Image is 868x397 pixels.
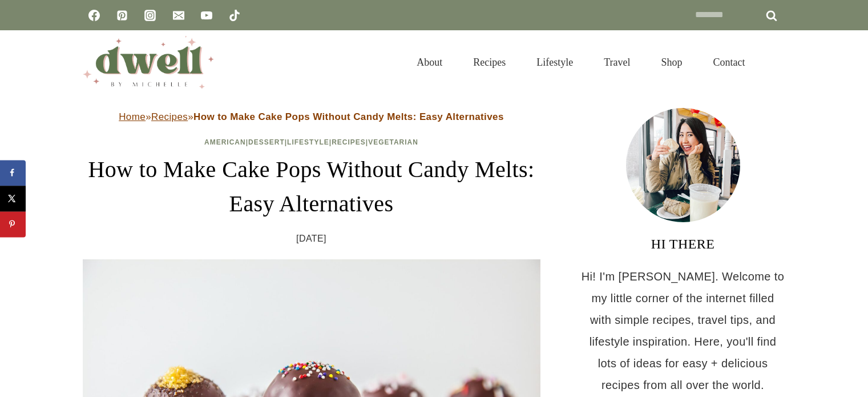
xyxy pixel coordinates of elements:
span: » » [119,111,504,122]
a: Travel [588,42,645,82]
strong: How to Make Cake Pops Without Candy Melts: Easy Alternatives [193,111,504,122]
a: Recipes [332,138,366,146]
a: TikTok [223,4,246,27]
a: Recipes [458,42,521,82]
a: Facebook [83,4,106,27]
img: DWELL by michelle [83,36,214,89]
a: YouTube [195,4,218,27]
a: Shop [645,42,697,82]
a: Dessert [248,138,285,146]
a: Vegetarian [368,138,418,146]
h1: How to Make Cake Pops Without Candy Melts: Easy Alternatives [83,153,540,221]
a: Instagram [139,4,162,27]
a: American [204,138,246,146]
a: Home [119,111,146,122]
a: Email [167,4,190,27]
a: Recipes [151,111,188,122]
a: Contact [698,42,761,82]
a: Lifestyle [287,138,329,146]
nav: Primary Navigation [401,42,760,82]
a: Lifestyle [521,42,588,82]
p: Hi! I'm [PERSON_NAME]. Welcome to my little corner of the internet filled with simple recipes, tr... [580,266,786,396]
h3: HI THERE [580,234,786,254]
button: View Search Form [766,53,786,72]
a: About [401,42,458,82]
a: Pinterest [111,4,134,27]
span: | | | | [204,138,418,146]
time: [DATE] [296,230,326,247]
